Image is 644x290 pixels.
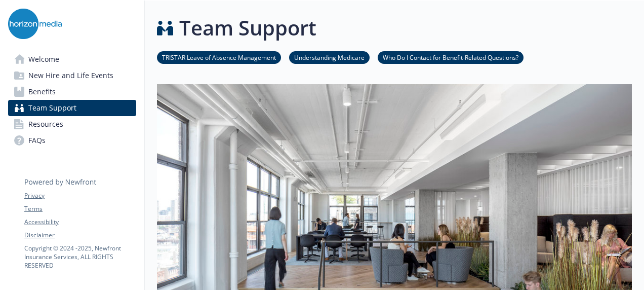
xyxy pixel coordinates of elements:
a: Resources [8,116,136,132]
a: Welcome [8,51,136,67]
span: Team Support [28,100,76,116]
a: Understanding Medicare [289,52,370,62]
h1: Team Support [179,13,316,43]
span: Welcome [28,51,59,67]
span: Resources [28,116,63,132]
a: Terms [24,204,136,213]
a: TRISTAR Leave of Absence Management [157,52,281,62]
a: FAQs [8,132,136,149]
span: Benefits [28,84,56,100]
span: FAQs [28,132,46,149]
a: Privacy [24,191,136,200]
p: Copyright © 2024 - 2025 , Newfront Insurance Services, ALL RIGHTS RESERVED [24,244,136,270]
a: Who Do I Contact for Benefit-Related Questions? [378,52,524,62]
span: New Hire and Life Events [28,67,113,84]
a: Team Support [8,100,136,116]
a: Benefits [8,84,136,100]
a: Disclaimer [24,231,136,240]
a: Accessibility [24,217,136,227]
a: New Hire and Life Events [8,67,136,84]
